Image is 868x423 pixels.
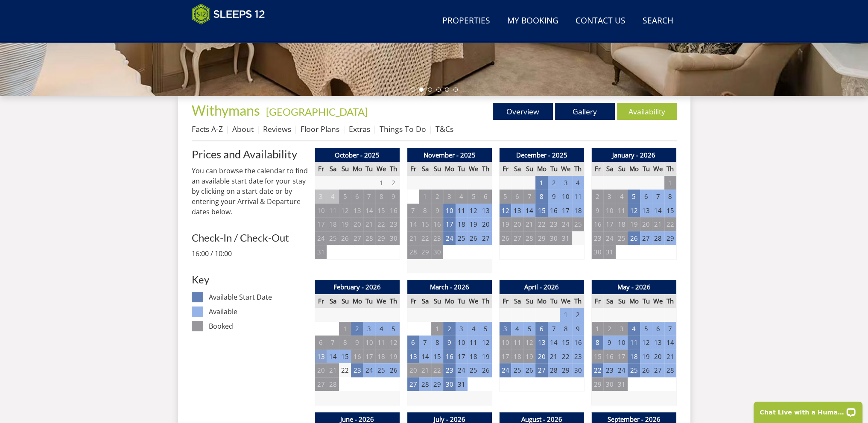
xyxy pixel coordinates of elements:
[363,294,375,308] th: Tu
[616,190,628,204] td: 4
[431,335,443,350] td: 8
[640,190,652,204] td: 6
[388,217,400,231] td: 23
[192,102,263,119] a: Withymans
[523,190,535,204] td: 7
[375,294,387,308] th: We
[523,217,535,231] td: 21
[511,190,523,204] td: 6
[456,322,468,336] td: 3
[375,335,387,350] td: 11
[388,350,400,364] td: 19
[603,231,615,245] td: 24
[535,162,547,176] th: Mo
[560,308,572,322] td: 1
[375,176,387,190] td: 1
[572,335,584,350] td: 16
[187,30,277,37] iframe: Customer reviews powered by Trustpilot
[315,245,327,259] td: 31
[375,190,387,204] td: 8
[375,350,387,364] td: 18
[499,217,511,231] td: 19
[407,245,419,259] td: 28
[480,204,492,218] td: 13
[591,322,603,336] td: 1
[315,162,327,176] th: Fr
[407,350,419,364] td: 13
[388,176,400,190] td: 2
[349,124,370,134] a: Extras
[640,162,652,176] th: Tu
[639,12,677,31] a: Search
[375,204,387,218] td: 15
[628,322,640,336] td: 4
[640,322,652,336] td: 5
[388,335,400,350] td: 12
[407,148,492,162] th: November - 2025
[616,231,628,245] td: 25
[339,217,351,231] td: 19
[209,292,307,302] dd: Available Start Date
[232,124,254,134] a: About
[511,231,523,245] td: 27
[511,350,523,364] td: 18
[535,322,547,336] td: 6
[591,294,603,308] th: Fr
[628,231,640,245] td: 26
[419,231,431,245] td: 22
[591,217,603,231] td: 16
[628,350,640,364] td: 18
[511,322,523,336] td: 4
[652,190,664,204] td: 7
[315,190,327,204] td: 3
[192,166,308,217] p: You can browse the calendar to find an available start date for your stay by clicking on a start ...
[511,217,523,231] td: 20
[616,162,628,176] th: Su
[192,102,260,119] span: Withymans
[339,335,351,350] td: 8
[339,350,351,364] td: 15
[560,294,572,308] th: We
[628,294,640,308] th: Mo
[456,350,468,364] td: 17
[523,350,535,364] td: 19
[603,162,615,176] th: Sa
[263,105,368,118] span: -
[591,280,676,294] th: May - 2026
[499,322,511,336] td: 3
[375,162,387,176] th: We
[548,350,560,364] td: 21
[375,217,387,231] td: 22
[560,322,572,336] td: 8
[12,13,96,20] p: Chat Live with a Human!
[664,294,676,308] th: Th
[468,162,479,176] th: We
[523,294,535,308] th: Su
[640,335,652,350] td: 12
[616,294,628,308] th: Su
[431,162,443,176] th: Su
[480,335,492,350] td: 12
[560,335,572,350] td: 15
[535,217,547,231] td: 22
[351,162,363,176] th: Mo
[266,105,368,118] a: [GEOGRAPHIC_DATA]
[499,335,511,350] td: 10
[339,231,351,245] td: 26
[640,350,652,364] td: 19
[363,231,375,245] td: 28
[327,162,339,176] th: Sa
[640,231,652,245] td: 27
[499,162,511,176] th: Fr
[499,294,511,308] th: Fr
[560,190,572,204] td: 10
[456,190,468,204] td: 4
[456,294,468,308] th: Tu
[603,335,615,350] td: 9
[523,162,535,176] th: Su
[664,190,676,204] td: 8
[511,162,523,176] th: Sa
[327,217,339,231] td: 18
[548,294,560,308] th: Tu
[339,322,351,336] td: 1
